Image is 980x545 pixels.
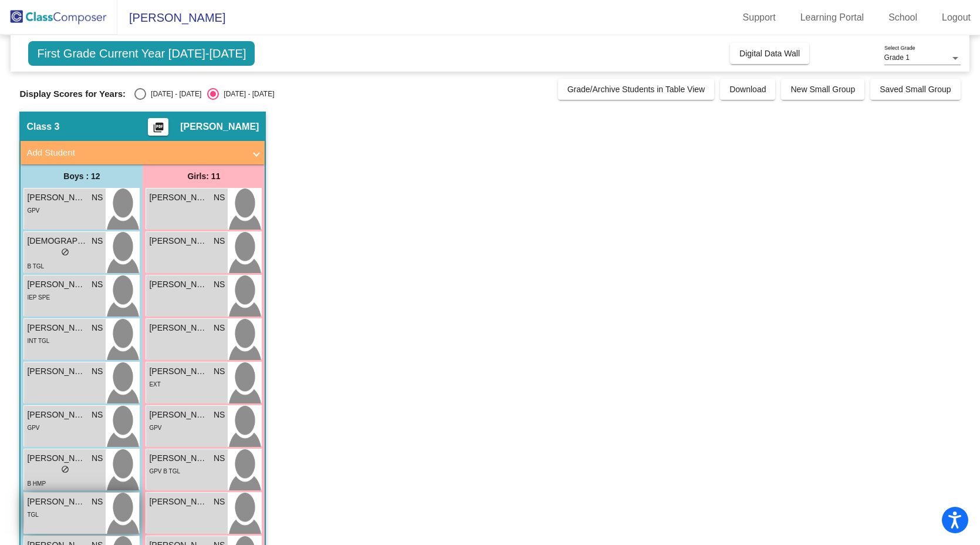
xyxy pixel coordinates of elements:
span: [PERSON_NAME] [149,365,208,378]
div: [DATE] - [DATE] [146,89,201,99]
span: GPV [27,207,39,214]
span: [PERSON_NAME] [27,322,86,334]
button: Saved Small Group [870,79,960,100]
span: Class 3 [26,121,59,133]
span: GPV B TGL [149,468,180,475]
span: Grade/Archive Students in Table View [567,85,705,94]
button: Print Students Details [148,118,168,136]
span: do_not_disturb_alt [61,248,69,256]
div: Boys : 12 [21,164,143,188]
a: Support [734,8,785,27]
span: B HMP [27,480,46,487]
span: [PERSON_NAME] [27,278,86,291]
mat-icon: picture_as_pdf [151,122,165,138]
button: Digital Data Wall [730,43,809,64]
a: Learning Portal [791,8,874,27]
span: [PERSON_NAME] [27,365,86,378]
span: Grade 1 [884,53,910,62]
button: Grade/Archive Students in Table View [558,79,715,100]
span: NS [92,452,103,465]
span: New Small Group [790,85,855,94]
mat-expansion-panel-header: Add Student [21,141,265,164]
span: Display Scores for Years: [19,89,126,99]
span: GPV [149,425,161,431]
button: Download [720,79,775,100]
span: NS [214,322,225,334]
span: EXT [149,381,160,388]
span: [DEMOGRAPHIC_DATA][PERSON_NAME] [27,235,86,247]
div: Girls: 11 [143,164,265,188]
span: NS [214,452,225,465]
span: Download [729,85,766,94]
span: [PERSON_NAME] [149,496,208,508]
span: GPV [27,425,39,431]
span: NS [214,496,225,508]
span: First Grade Current Year [DATE]-[DATE] [28,41,255,66]
span: [PERSON_NAME] [27,452,86,465]
mat-panel-title: Add Student [26,146,245,160]
a: School [879,8,927,27]
span: NS [214,278,225,291]
span: NS [214,365,225,378]
button: New Small Group [781,79,864,100]
span: [PERSON_NAME] [27,191,86,204]
span: NS [214,191,225,204]
span: [PERSON_NAME] [149,278,208,291]
span: [PERSON_NAME] [149,191,208,204]
span: NS [92,191,103,204]
span: [PERSON_NAME] [149,235,208,247]
span: NS [92,235,103,247]
span: NS [92,365,103,378]
a: Logout [932,8,980,27]
span: [PERSON_NAME] [180,121,259,133]
span: NS [214,409,225,421]
span: [PERSON_NAME] [27,409,86,421]
span: IEP SPE [27,294,50,301]
span: [PERSON_NAME] [27,496,86,508]
span: NS [92,409,103,421]
span: [PERSON_NAME] [149,409,208,421]
mat-radio-group: Select an option [134,88,274,100]
span: B TGL [27,263,44,270]
span: Digital Data Wall [739,49,800,58]
span: NS [92,322,103,334]
span: TGL [27,512,38,518]
div: [DATE] - [DATE] [219,89,274,99]
span: INT TGL [27,338,49,344]
span: NS [214,235,225,247]
span: NS [92,496,103,508]
span: [PERSON_NAME] [149,322,208,334]
span: [PERSON_NAME] [149,452,208,465]
span: NS [92,278,103,291]
span: Saved Small Group [880,85,951,94]
span: do_not_disturb_alt [61,465,69,473]
span: [PERSON_NAME] [117,8,225,27]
